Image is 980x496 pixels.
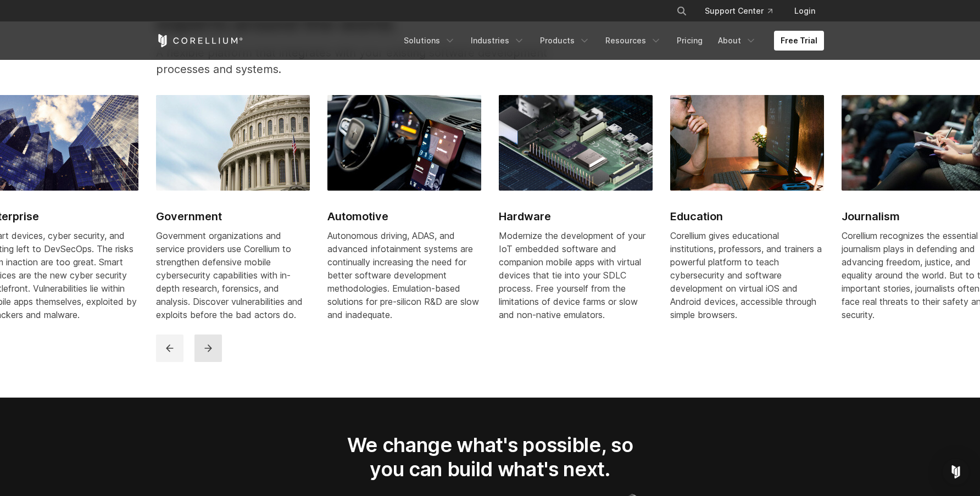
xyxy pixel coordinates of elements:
a: Support Center [696,1,781,21]
h2: We change what's possible, so you can build what's next. [328,433,652,482]
a: Education Education Corellium gives educational institutions, professors, and trainers a powerful... [670,95,824,335]
a: Resources [599,31,668,51]
a: Automotive Automotive Autonomous driving, ADAS, and advanced infotainment systems are continually... [327,95,481,335]
a: About [711,31,763,51]
img: Automotive [327,95,481,191]
a: Hardware Hardware Modernize the development of your IoT embedded software and companion mobile ap... [499,95,653,335]
div: Navigation Menu [397,31,824,51]
div: Corellium gives educational institutions, professors, and trainers a powerful platform to teach c... [670,229,824,321]
div: Autonomous driving, ADAS, and advanced infotainment systems are continually increasing the need f... [327,229,481,321]
div: Navigation Menu [663,1,824,21]
a: Free Trial [774,31,824,51]
img: Government [156,95,310,191]
a: Login [786,1,824,21]
div: Open Intercom Messenger [943,459,969,485]
h2: Automotive [327,208,481,225]
div: Government organizations and service providers use Corellium to strengthen defensive mobile cyber... [156,229,310,321]
a: Pricing [670,31,709,51]
img: Education [670,95,824,191]
button: previous [156,335,183,362]
h2: Education [670,208,824,225]
h2: Hardware [499,208,653,225]
img: Hardware [499,95,653,191]
p: A flexible platform that integrates with your existing software development processes and systems. [156,44,594,77]
h2: Government [156,208,310,225]
a: Corellium Home [156,34,243,47]
button: next [194,335,222,362]
span: Modernize the development of your IoT embedded software and companion mobile apps with virtual de... [499,230,645,320]
a: Solutions [397,31,462,51]
button: Search [672,1,692,21]
a: Government Government Government organizations and service providers use Corellium to strengthen ... [156,95,310,335]
a: Products [533,31,597,51]
a: Industries [464,31,531,51]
